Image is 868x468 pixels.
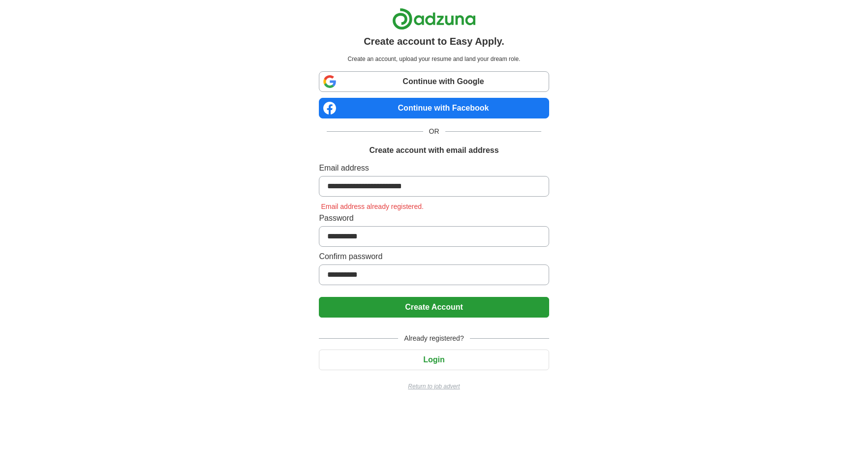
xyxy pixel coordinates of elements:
[319,71,549,92] a: Continue with Google
[319,203,426,210] span: Email address already registered.
[423,126,445,137] span: OR
[319,251,549,263] label: Confirm password
[319,350,549,370] button: Login
[319,212,549,224] label: Password
[321,55,547,63] p: Create an account, upload your resume and land your dream role.
[319,162,549,174] label: Email address
[392,8,476,30] img: Adzuna logo
[319,355,549,364] a: Login
[398,333,469,344] span: Already registered?
[369,145,498,156] h1: Create account with email address
[319,297,549,318] button: Create Account
[319,382,549,391] a: Return to job advert
[319,98,549,118] a: Continue with Facebook
[364,34,504,49] h1: Create account to Easy Apply.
